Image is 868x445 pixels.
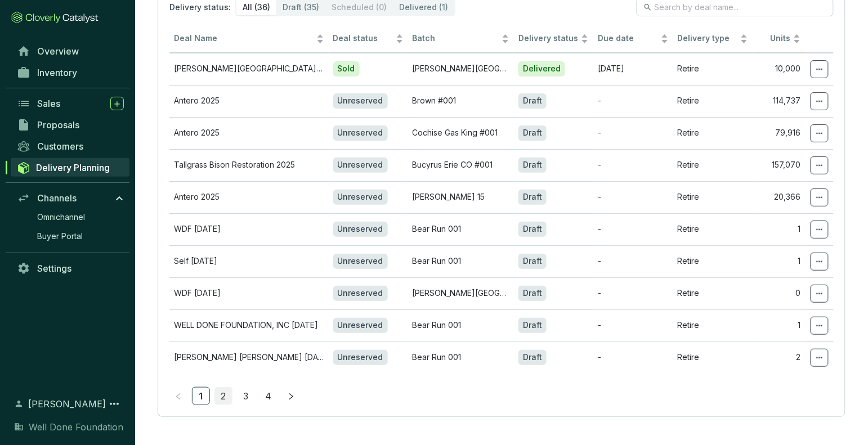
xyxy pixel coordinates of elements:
[408,85,514,117] td: Brown #001
[169,277,329,309] td: WDF Apr 28
[37,212,85,223] span: Omnichannel
[333,33,393,44] span: Deal status
[282,387,300,405] button: right
[37,141,83,152] span: Customers
[37,231,83,242] span: Buyer Portal
[598,256,668,267] p: -
[408,245,514,277] td: Bear Run 001
[518,222,547,237] div: Draft
[333,318,388,333] div: Unreserved
[329,25,408,53] th: Deal status
[753,277,806,309] td: 0
[593,25,673,53] th: Due date
[11,63,129,82] a: Inventory
[169,341,329,374] td: Michael Bruce Fraser Jun 02
[598,288,668,299] p: -
[673,25,753,53] th: Delivery type
[11,259,129,278] a: Settings
[169,213,329,245] td: WDF May 28
[169,2,231,13] p: Delivery status:
[753,341,806,374] td: 2
[169,181,329,213] td: Antero 2025
[408,149,514,181] td: Bucyrus Erie CO #001
[169,25,329,53] th: Deal Name
[214,387,232,405] li: 2
[673,213,753,245] td: Retire
[11,188,129,208] a: Channels
[282,387,300,405] li: Next Page
[333,254,388,269] div: Unreserved
[673,85,753,117] td: Retire
[598,160,668,170] p: -
[333,286,388,301] div: Unreserved
[259,387,278,405] li: 4
[408,53,514,85] td: Palmer Bow Island 1-4
[753,117,806,149] td: 79,916
[753,85,806,117] td: 114,737
[514,25,593,53] th: Delivery status
[678,33,738,44] span: Delivery type
[753,309,806,341] td: 1
[11,115,129,134] a: Proposals
[37,46,79,57] span: Overview
[673,341,753,374] td: Retire
[408,277,514,309] td: Palmer Bow Island 1-4
[37,192,77,204] span: Channels
[260,388,277,404] a: 4
[169,387,187,405] li: Previous Page
[753,181,806,213] td: 20,366
[333,61,360,77] div: Sold
[32,209,129,226] a: Omnichannel
[408,181,514,213] td: A. Lorenzen 15
[598,64,668,74] p: [DATE]
[518,350,547,365] div: Draft
[175,393,182,401] span: left
[518,33,579,44] span: Delivery status
[598,192,668,203] p: -
[757,33,791,44] span: Units
[169,309,329,341] td: WELL DONE FOUNDATION, INC May 28
[673,181,753,213] td: Retire
[287,393,295,401] span: right
[37,119,79,131] span: Proposals
[408,25,514,53] th: Batch
[29,420,123,434] span: Well Done Foundation
[28,397,106,411] span: [PERSON_NAME]
[37,67,77,78] span: Inventory
[32,228,129,245] a: Buyer Portal
[753,213,806,245] td: 1
[174,33,314,44] span: Deal Name
[673,117,753,149] td: Retire
[169,53,329,85] td: Palmer Bow Island 1-4
[408,341,514,374] td: Bear Run 001
[169,245,329,277] td: Self May 30
[193,388,209,404] a: 1
[333,125,388,141] div: Unreserved
[518,190,547,205] div: Draft
[11,137,129,156] a: Customers
[518,254,547,269] div: Draft
[11,42,129,61] a: Overview
[413,33,499,44] span: Batch
[598,352,668,363] p: -
[598,128,668,138] p: -
[333,350,388,365] div: Unreserved
[673,245,753,277] td: Retire
[11,94,129,113] a: Sales
[673,149,753,181] td: Retire
[598,320,668,331] p: -
[408,117,514,149] td: Cochise Gas King #001
[333,222,388,237] div: Unreserved
[37,98,60,109] span: Sales
[673,309,753,341] td: Retire
[169,85,329,117] td: Antero 2025
[518,125,547,141] div: Draft
[333,190,388,205] div: Unreserved
[11,158,129,177] a: Delivery Planning
[333,158,388,173] div: Unreserved
[169,117,329,149] td: Antero 2025
[753,25,806,53] th: Units
[518,318,547,333] div: Draft
[237,387,255,405] li: 3
[333,93,388,109] div: Unreserved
